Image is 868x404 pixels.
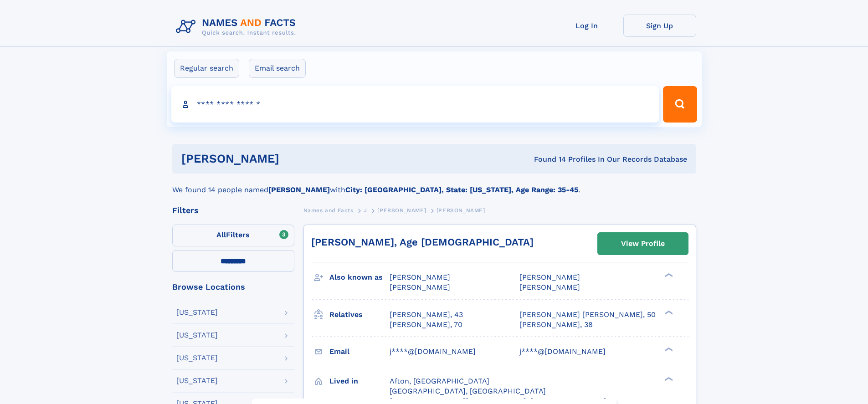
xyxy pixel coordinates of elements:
[598,233,688,255] a: View Profile
[663,272,673,278] div: ❯
[519,273,580,281] span: [PERSON_NAME]
[174,59,239,78] label: Regular search
[268,185,330,194] b: [PERSON_NAME]
[249,59,306,78] label: Email search
[390,377,489,385] span: Afton, [GEOGRAPHIC_DATA]
[550,15,623,37] a: Log In
[390,320,462,330] a: [PERSON_NAME], 70
[377,207,426,214] span: [PERSON_NAME]
[621,233,665,254] div: View Profile
[406,154,687,164] div: Found 14 Profiles In Our Records Database
[390,387,546,395] span: [GEOGRAPHIC_DATA], [GEOGRAPHIC_DATA]
[519,310,656,320] a: [PERSON_NAME] [PERSON_NAME], 50
[216,230,226,239] span: All
[329,307,390,322] h3: Relatives
[519,320,593,330] a: [PERSON_NAME], 38
[329,344,390,359] h3: Email
[172,174,696,195] div: We found 14 people named with .
[663,86,697,123] button: Search Button
[623,15,696,37] a: Sign Up
[329,373,390,389] h3: Lived in
[663,376,673,382] div: ❯
[377,205,426,216] a: [PERSON_NAME]
[176,332,218,339] div: [US_STATE]
[390,310,463,320] a: [PERSON_NAME], 43
[176,354,218,362] div: [US_STATE]
[172,225,294,246] label: Filters
[390,273,450,281] span: [PERSON_NAME]
[663,346,673,352] div: ❯
[390,283,450,291] span: [PERSON_NAME]
[437,207,485,214] span: [PERSON_NAME]
[663,309,673,315] div: ❯
[364,205,367,216] a: J
[303,205,354,216] a: Names and Facts
[329,270,390,285] h3: Also known as
[171,86,659,123] input: search input
[172,283,294,291] div: Browse Locations
[345,185,578,194] b: City: [GEOGRAPHIC_DATA], State: [US_STATE], Age Range: 35-45
[176,309,218,316] div: [US_STATE]
[519,283,580,291] span: [PERSON_NAME]
[176,377,218,384] div: [US_STATE]
[311,236,534,248] a: [PERSON_NAME], Age [DEMOGRAPHIC_DATA]
[172,15,303,39] img: Logo Names and Facts
[181,153,407,164] h1: [PERSON_NAME]
[364,207,367,214] span: J
[172,206,294,215] div: Filters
